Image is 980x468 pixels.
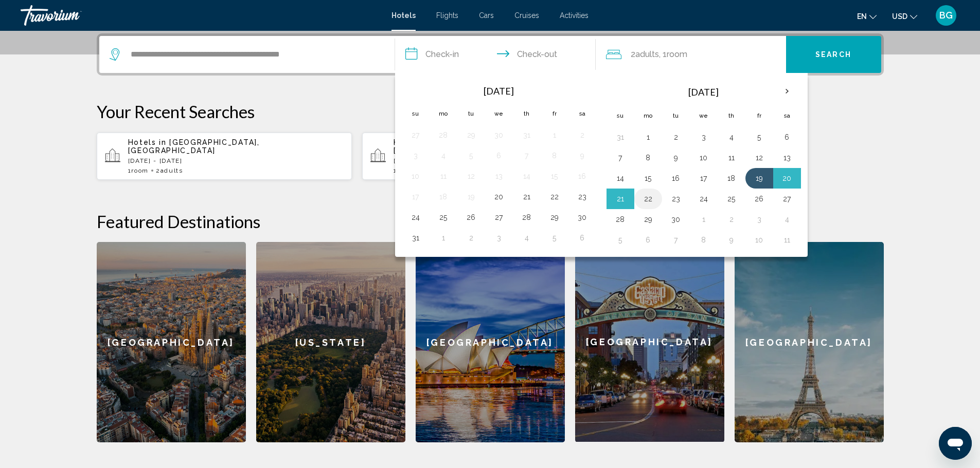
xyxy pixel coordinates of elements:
[596,36,786,73] button: Travelers: 2 adults, 0 children
[479,11,494,20] a: Cars
[640,192,656,206] button: Day 22
[99,36,881,73] div: Search widget
[546,231,563,245] button: Day 5
[128,138,260,155] span: [GEOGRAPHIC_DATA], [GEOGRAPHIC_DATA]
[560,11,589,20] a: Activities
[546,148,563,163] button: Day 8
[696,171,712,185] button: Day 17
[394,167,414,174] span: 1
[640,233,656,247] button: Day 6
[574,128,591,142] button: Day 2
[892,9,917,24] button: Change currency
[640,171,656,185] button: Day 15
[668,192,684,206] button: Day 23
[696,192,712,206] button: Day 24
[21,5,381,26] a: Travorium
[786,36,881,73] button: Search
[514,11,539,20] a: Cruises
[723,151,740,165] button: Day 11
[751,151,768,165] button: Day 12
[612,151,629,165] button: Day 7
[131,167,149,174] span: Room
[779,192,795,206] button: Day 27
[491,231,507,245] button: Day 3
[435,190,452,204] button: Day 18
[751,233,768,247] button: Day 10
[751,171,768,185] button: Day 19
[463,169,479,183] button: Day 12
[391,11,416,20] a: Hotels
[395,36,596,73] button: Check in and out dates
[723,130,740,144] button: Day 4
[394,138,432,146] span: Hotels in
[435,128,452,142] button: Day 28
[933,5,959,26] button: User Menu
[696,233,712,247] button: Day 8
[463,210,479,224] button: Day 26
[161,167,183,174] span: Adults
[779,212,795,227] button: Day 4
[491,128,507,142] button: Day 30
[857,9,877,24] button: Change language
[97,242,246,442] a: [GEOGRAPHIC_DATA]
[575,242,724,442] div: [GEOGRAPHIC_DATA]
[659,47,687,62] span: , 1
[857,12,867,21] span: en
[574,169,591,183] button: Day 16
[436,11,458,20] a: Flights
[128,157,344,164] p: [DATE] - [DATE]
[667,49,687,59] span: Room
[97,101,884,122] p: Your Recent Searches
[574,231,591,245] button: Day 6
[939,427,972,460] iframe: Button to launch messaging window
[574,210,591,224] button: Day 30
[519,210,535,224] button: Day 28
[612,233,629,247] button: Day 5
[723,192,740,206] button: Day 25
[519,148,535,163] button: Day 7
[668,233,684,247] button: Day 7
[668,171,684,185] button: Day 16
[430,80,568,102] th: [DATE]
[407,128,424,142] button: Day 27
[463,148,479,163] button: Day 5
[640,151,656,165] button: Day 8
[612,192,629,206] button: Day 21
[362,132,618,180] button: Hotels in [GEOGRAPHIC_DATA], [GEOGRAPHIC_DATA], [GEOGRAPHIC_DATA] (HOU)[DATE] - [DATE]1Room2Adults
[435,148,452,163] button: Day 4
[546,128,563,142] button: Day 1
[407,190,424,204] button: Day 17
[696,212,712,227] button: Day 1
[435,231,452,245] button: Day 1
[575,242,724,442] a: [GEOGRAPHIC_DATA]
[751,192,768,206] button: Day 26
[463,128,479,142] button: Day 29
[612,212,629,227] button: Day 28
[519,128,535,142] button: Day 31
[696,151,712,165] button: Day 10
[723,212,740,227] button: Day 2
[779,233,795,247] button: Day 11
[407,231,424,245] button: Day 31
[751,212,768,227] button: Day 3
[546,190,563,204] button: Day 22
[723,171,740,185] button: Day 18
[779,171,795,185] button: Day 20
[256,242,405,442] a: [US_STATE]
[635,49,659,59] span: Adults
[574,190,591,204] button: Day 23
[463,231,479,245] button: Day 2
[735,242,884,442] a: [GEOGRAPHIC_DATA]
[612,130,629,144] button: Day 31
[491,148,507,163] button: Day 6
[491,190,507,204] button: Day 20
[491,169,507,183] button: Day 13
[751,130,768,144] button: Day 5
[939,10,953,21] span: BG
[407,210,424,224] button: Day 24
